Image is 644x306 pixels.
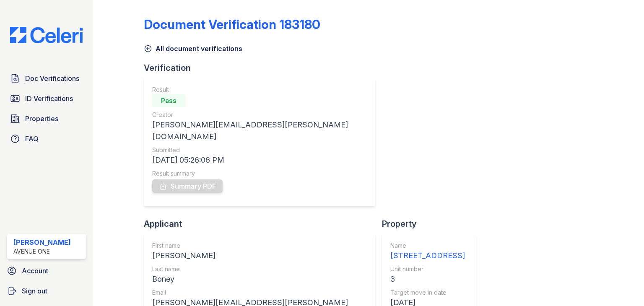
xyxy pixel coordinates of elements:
div: 3 [390,273,465,285]
span: Sign out [22,286,47,296]
a: FAQ [7,130,86,147]
a: Sign out [3,283,89,299]
div: Email [152,288,367,297]
a: Properties [7,110,86,127]
div: Verification [144,62,382,74]
div: Result [152,86,367,94]
div: Name [390,241,465,250]
span: FAQ [25,134,39,144]
div: Avenue One [13,247,71,256]
div: Submitted [152,146,367,154]
span: Properties [25,114,58,124]
div: [PERSON_NAME][EMAIL_ADDRESS][PERSON_NAME][DOMAIN_NAME] [152,119,367,143]
a: Account [3,262,89,279]
div: First name [152,241,367,250]
span: Account [22,266,48,276]
a: Doc Verifications [7,70,86,87]
div: [STREET_ADDRESS] [390,250,465,262]
a: All document verifications [144,44,242,54]
div: Unit number [390,265,465,273]
div: Result summary [152,169,367,178]
div: Creator [152,111,367,119]
div: Property [382,218,483,230]
a: Name [STREET_ADDRESS] [390,241,465,262]
div: [PERSON_NAME] [13,237,71,247]
iframe: chat widget [609,272,636,298]
img: CE_Logo_Blue-a8612792a0a2168367f1c8372b55b34899dd931a85d93a1a3d3e32e68fde9ad4.png [3,27,89,43]
div: Applicant [144,218,382,230]
div: [DATE] 05:26:06 PM [152,154,367,166]
div: Last name [152,265,367,273]
span: Doc Verifications [25,73,79,83]
a: ID Verifications [7,90,86,107]
div: [PERSON_NAME] [152,250,367,262]
div: Pass [152,94,186,107]
div: Target move in date [390,288,465,297]
span: ID Verifications [25,93,73,104]
div: Document Verification 183180 [144,17,320,32]
div: Boney [152,273,367,285]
